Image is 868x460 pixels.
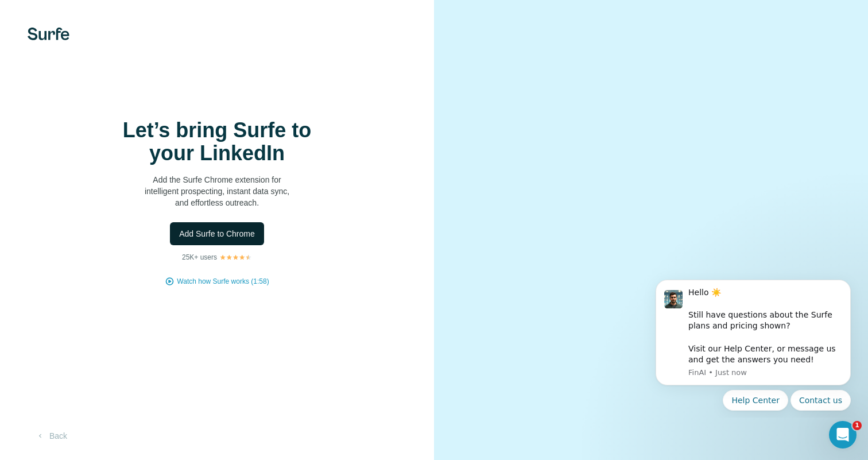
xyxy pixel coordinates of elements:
[102,174,332,208] p: Add the Surfe Chrome extension for intelligent prospecting, instant data sync, and effortless out...
[179,228,255,239] span: Add Surfe to Chrome
[28,28,69,40] img: Surfe's logo
[852,421,862,430] span: 1
[170,222,264,245] button: Add Surfe to Chrome
[28,426,75,446] button: Back
[638,269,868,418] iframe: Intercom notifications message
[182,252,217,262] p: 25K+ users
[829,421,857,449] iframe: Intercom live chat
[177,276,269,287] button: Watch how Surfe works (1:58)
[102,119,332,165] h1: Let’s bring Surfe to your LinkedIn
[219,254,252,261] img: Rating Stars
